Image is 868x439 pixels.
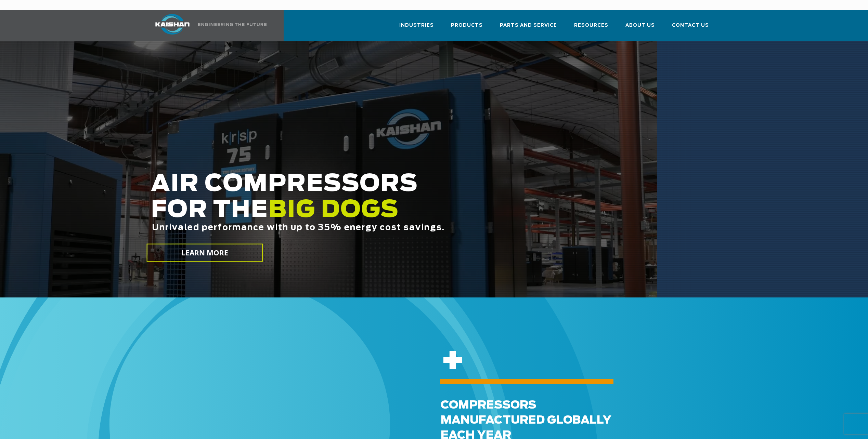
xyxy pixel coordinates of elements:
span: Unrivaled performance with up to 35% energy cost savings. [152,224,445,232]
span: LEARN MORE [181,248,228,258]
img: kaishan logo [147,14,198,35]
a: Contact Us [672,16,709,40]
span: Contact Us [672,22,709,29]
a: Kaishan USA [147,10,268,41]
span: Products [451,22,483,29]
a: Products [451,16,483,40]
span: Industries [399,22,434,29]
h2: AIR COMPRESSORS FOR THE [151,171,622,254]
a: About Us [625,16,655,40]
img: Engineering the future [198,23,267,26]
a: LEARN MORE [146,244,263,262]
span: About Us [625,22,655,29]
span: BIG DOGS [268,199,399,222]
a: Parts and Service [500,16,557,40]
h6: + [441,357,833,367]
span: Resources [574,22,608,29]
a: Resources [574,16,608,40]
span: Parts and Service [500,22,557,29]
a: Industries [399,16,434,40]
